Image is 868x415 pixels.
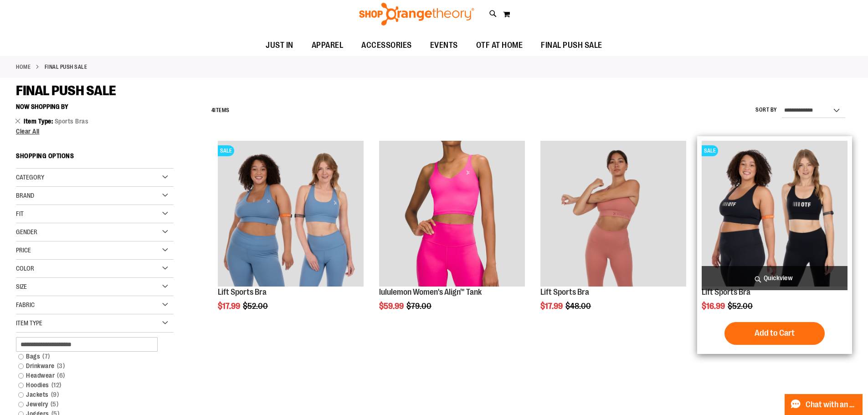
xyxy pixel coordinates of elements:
a: Home [16,63,31,71]
a: Drinkware3 [14,361,165,371]
a: Jackets9 [14,390,165,400]
label: Sort By [755,106,777,114]
span: Sports Bras [55,118,89,125]
a: Lift Sports Bra [218,287,267,297]
span: SALE [702,145,718,156]
img: Main of 2024 Covention Lift Sports Bra [218,141,364,287]
span: Chat with an Expert [806,400,857,409]
span: 6 [55,371,67,380]
span: Gender [16,228,37,236]
a: ACCESSORIES [352,35,421,56]
span: $17.99 [540,302,564,311]
span: FINAL PUSH SALE [16,83,116,98]
span: Fit [16,210,24,217]
span: Clear All [16,128,40,135]
span: 5 [48,400,61,409]
a: Quickview [702,266,847,290]
span: Price [16,246,31,254]
strong: FINAL PUSH SALE [45,63,87,71]
div: product [697,136,852,354]
span: Size [16,283,27,290]
a: Headwear6 [14,371,165,380]
span: Brand [16,192,34,199]
img: Shop Orangetheory [358,3,476,26]
span: $48.00 [565,302,592,311]
span: $16.99 [702,302,726,311]
a: JUST IN [257,35,303,56]
span: 12 [49,380,64,390]
a: Main view of 2024 October Lift Sports BraSALE [702,141,847,288]
a: Bags7 [14,352,165,361]
strong: Shopping Options [16,148,174,169]
span: $52.00 [728,302,754,311]
a: Product image for lululemon Womens Align Tank [379,141,525,288]
span: Item Type [16,319,42,327]
div: product [536,136,691,334]
span: 9 [49,390,62,400]
span: Item Type [24,118,55,125]
span: Category [16,174,44,181]
span: $79.00 [406,302,433,311]
button: Now Shopping by [16,99,73,114]
a: OTF AT HOME [467,35,532,56]
span: Fabric [16,301,35,308]
img: Product image for lululemon Womens Align Tank [379,141,525,287]
span: EVENTS [430,35,458,56]
a: Main of 2024 Covention Lift Sports BraSALE [218,141,364,288]
span: ACCESSORIES [361,35,412,56]
span: Add to Cart [755,328,795,338]
span: $52.00 [243,302,269,311]
a: Hoodies12 [14,380,165,390]
button: Chat with an Expert [785,394,863,415]
a: EVENTS [421,35,467,56]
span: SALE [218,145,234,156]
a: Clear All [16,128,174,134]
span: APPAREL [312,35,344,56]
div: product [213,136,368,334]
a: Jewelry5 [14,400,165,409]
span: FINAL PUSH SALE [541,35,602,56]
h2: Items [211,103,230,118]
div: product [375,136,529,334]
a: lululemon Women's Align™ Tank [379,287,482,297]
a: FINAL PUSH SALE [532,35,611,56]
a: Lift Sports Bra [540,287,589,297]
span: OTF AT HOME [476,35,523,56]
span: 7 [40,352,52,361]
img: Product image for Lift Sports Bra [540,141,686,287]
span: JUST IN [266,35,293,56]
span: $17.99 [218,302,241,311]
span: Color [16,265,34,272]
button: Add to Cart [724,322,825,345]
span: 3 [55,361,67,371]
img: Main view of 2024 October Lift Sports Bra [702,141,847,287]
span: $59.99 [379,302,405,311]
a: Product image for Lift Sports Bra [540,141,686,288]
a: APPAREL [303,35,353,56]
a: Lift Sports Bra [702,287,750,297]
span: 4 [211,107,215,113]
